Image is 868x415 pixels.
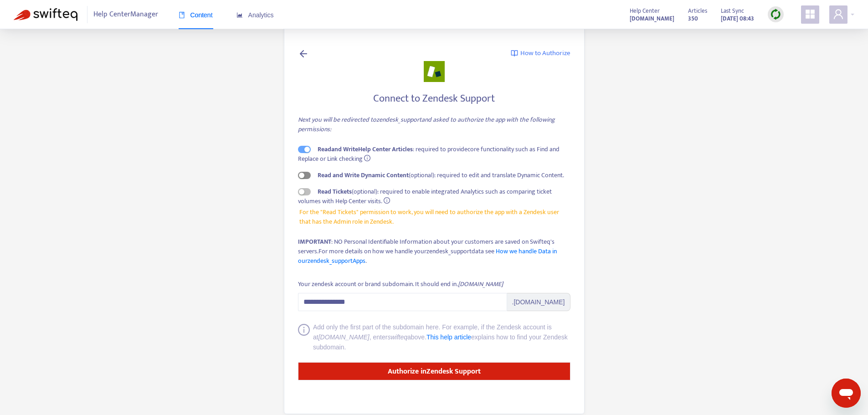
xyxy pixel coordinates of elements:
span: Articles [688,6,707,16]
img: sync.dc5367851b00ba804db3.png [770,9,781,20]
img: Swifteq [14,8,77,21]
span: Content [179,11,213,19]
a: How we handle Data in ourzendesk_supportApps [298,246,557,266]
a: How to Authorize [511,48,570,59]
img: image-link [511,50,518,57]
span: How to Authorize [520,48,570,59]
span: area-chart [236,12,243,18]
div: : NO Personal Identifiable Information about your customers are saved on Swifteq's servers. [298,237,570,266]
span: info-circle [364,155,370,161]
span: info-circle [384,197,390,204]
strong: [DATE] 08:43 [721,14,754,24]
div: Add only the first part of the subdomain here. For example, if the Zendesk account is at , enter ... [313,322,570,352]
span: info-circle [298,324,310,352]
span: (optional): required to enable integrated Analytics such as comparing ticket volumes with Help Ce... [298,186,552,206]
span: Help Center [630,6,660,16]
span: .[DOMAIN_NAME] [507,293,570,311]
span: appstore [805,9,816,20]
i: Next you will be redirected to zendesk_support and asked to authorize the app with the following ... [298,114,555,134]
a: [DOMAIN_NAME] [630,13,674,24]
img: zendesk_support.png [424,61,445,82]
span: : required to provide core functionality such as Find and Replace or Link checking [298,144,560,164]
span: (optional): required to edit and translate Dynamic Content. [318,170,564,180]
i: swifteq [387,333,407,341]
i: .[DOMAIN_NAME] [457,279,503,289]
strong: 350 [688,14,698,24]
strong: Read and Write Help Center Articles [318,144,413,154]
iframe: Button to launch messaging window [832,379,861,408]
span: Last Sync [721,6,744,16]
a: This help article [426,333,471,341]
strong: Authorize in Zendesk Support [388,365,481,378]
strong: Read Tickets [318,186,352,197]
span: For the "Read Tickets" permission to work, you will need to authorize the app with a Zendesk user... [299,207,569,226]
span: user [833,9,844,20]
span: Help Center Manager [93,6,158,23]
strong: Read and Write Dynamic Content [318,170,409,180]
h4: Connect to Zendesk Support [298,92,570,105]
strong: IMPORTANT [298,236,331,247]
button: Authorize inZendesk Support [298,362,570,380]
span: Analytics [236,11,274,19]
span: For more details on how we handle your zendesk_support data see . [298,246,557,266]
span: book [179,12,185,18]
i: [DOMAIN_NAME] [318,333,370,341]
div: Your zendesk account or brand subdomain. It should end in [298,279,503,289]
